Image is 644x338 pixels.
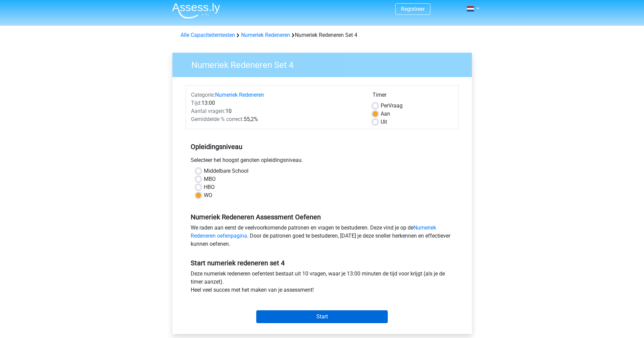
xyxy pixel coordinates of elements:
img: Assessly [172,3,220,19]
h5: Opleidingsniveau [191,140,454,153]
a: Numeriek Redeneren oefenpagina [191,224,436,239]
h5: Start numeriek redeneren set 4 [191,259,454,267]
span: Gemiddelde % correct: [191,116,244,122]
h3: Numeriek Redeneren Set 4 [183,57,467,70]
label: Uit [381,118,387,126]
a: Numeriek Redeneren [215,92,264,98]
div: We raden aan eerst de veelvoorkomende patronen en vragen te bestuderen. Deze vind je op de . Door... [186,224,459,251]
label: Middelbare School [204,167,248,175]
span: Per [381,102,388,109]
label: WO [204,191,212,199]
label: Aan [381,110,390,118]
div: 55,2% [186,115,367,123]
div: 10 [186,107,367,115]
div: 13:00 [186,99,367,107]
span: Categorie: [191,92,215,98]
a: Alle Capaciteitentesten [181,32,235,38]
div: Numeriek Redeneren Set 4 [178,31,467,39]
div: Timer [373,91,453,102]
span: Aantal vragen: [191,108,225,114]
a: Numeriek Redeneren [241,32,290,38]
span: Tijd: [191,100,201,106]
a: Registreer [401,6,425,12]
input: Start [256,310,388,323]
div: Deze numeriek redeneren oefentest bestaat uit 10 vragen, waar je 13:00 minuten de tijd voor krijg... [186,270,459,297]
div: Selecteer het hoogst genoten opleidingsniveau. [186,156,459,167]
h5: Numeriek Redeneren Assessment Oefenen [191,213,454,221]
label: HBO [204,183,215,191]
label: MBO [204,175,216,183]
label: Vraag [381,102,403,110]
